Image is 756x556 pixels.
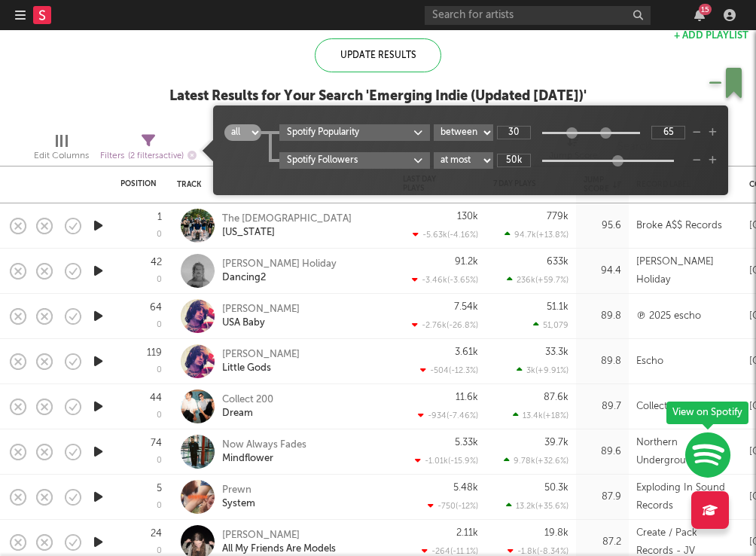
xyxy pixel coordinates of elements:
div: 39.7k [544,438,569,448]
div: Prewn [222,484,255,497]
span: ( 2 filters active) [128,152,184,160]
div: 44 [150,393,162,403]
div: The [DEMOGRAPHIC_DATA] [222,212,352,226]
div: [PERSON_NAME] Holiday [222,258,337,271]
div: USA Baby [222,316,300,330]
div: Latest Results for Your Search ' Emerging Indie (Updated [DATE]) ' [169,87,587,105]
div: All My Friends Are Models [222,542,336,556]
div: 13.2k ( +35.6 % ) [506,501,569,511]
div: [US_STATE] [222,226,352,240]
div: 11.6k [456,393,478,402]
input: Search for artists [425,6,651,25]
div: -1.01k ( -15.9 % ) [415,456,478,466]
a: Now Always FadesMindflower [222,438,306,466]
div: 0 [157,366,162,374]
div: [PERSON_NAME] [222,348,300,362]
div: 5.48k [453,483,478,493]
a: [PERSON_NAME] HolidayDancing2 [222,258,337,285]
div: Spotify Popularity [287,126,413,139]
div: 87.2 [584,533,621,551]
div: [PERSON_NAME] [222,529,336,542]
div: 236k ( +59.7 % ) [507,275,569,285]
div: 19.8k [544,528,569,538]
div: Filters(2 filters active) [100,128,197,172]
div: 0 [157,411,162,420]
div: 1 [157,212,162,222]
a: [PERSON_NAME]USA Baby [222,303,300,330]
div: 89.6 [584,443,621,461]
a: Collect 200Dream [222,393,273,420]
div: Position [120,179,157,188]
div: Northern Underground Records [636,434,734,470]
div: 42 [151,258,162,267]
div: 94.7k ( +13.8 % ) [505,230,569,240]
div: 33.3k [545,347,569,357]
div: Edit Columns [34,128,89,172]
div: 0 [157,502,162,510]
div: Edit Columns [34,147,89,165]
div: 74 [151,438,162,448]
div: 64 [150,303,162,313]
div: 87.9 [584,488,621,506]
a: PrewnSystem [222,484,255,511]
div: Mindflower [222,452,306,466]
a: [PERSON_NAME]All My Friends Are Models [222,529,336,556]
div: 15 [699,4,712,15]
div: 633k [547,257,569,267]
div: 89.8 [584,353,621,371]
div: 89.7 [584,398,621,416]
div: System [222,497,255,511]
div: 119 [147,348,162,358]
div: 2.11k [456,528,478,538]
div: Dream [222,407,273,420]
div: 779k [547,212,569,221]
div: 0 [157,276,162,284]
div: 7.54k [454,302,478,312]
div: 9.78k ( +32.6 % ) [504,456,569,466]
div: Now Always Fades [222,438,306,452]
div: Collect 200 [222,393,273,407]
div: Escho [636,353,663,371]
div: Broke A$$ Records [636,217,722,235]
div: -2.76k ( -26.8 % ) [412,320,478,330]
div: 0 [157,457,162,465]
div: -1.8k ( -8.34 % ) [508,546,569,556]
div: Little Gods [222,362,300,375]
div: Filters [100,147,197,166]
div: 5.33k [455,438,478,448]
div: Dancing2 [222,271,337,285]
div: 50.3k [544,483,569,493]
div: ℗ 2025 escho [636,307,701,325]
div: -264 ( -11.1 % ) [422,546,478,556]
div: 3k ( +9.91 % ) [517,365,569,375]
div: -934 ( -7.46 % ) [418,411,478,420]
div: 89.8 [584,307,621,325]
a: The [DEMOGRAPHIC_DATA][US_STATE] [222,212,352,240]
div: 94.4 [584,262,621,280]
div: Update Results [315,38,441,72]
button: + Add Playlist [674,31,748,41]
a: [PERSON_NAME]Little Gods [222,348,300,375]
div: Exploding In Sound Records [636,479,734,515]
div: -5.63k ( -4.16 % ) [413,230,478,240]
div: 13.4k ( +18 % ) [513,411,569,420]
div: 0 [157,321,162,329]
div: -3.46k ( -3.65 % ) [412,275,478,285]
div: View on Spotify [666,402,748,424]
div: Collect 200 [636,398,687,416]
div: 95.6 [584,217,621,235]
div: 130k [457,212,478,221]
div: 51,079 [533,320,569,330]
div: Spotify Followers [287,154,413,167]
div: -504 ( -12.3 % ) [420,365,478,375]
div: -750 ( -12 % ) [428,501,478,511]
div: [PERSON_NAME] [222,303,300,316]
div: 0 [157,231,162,239]
div: 87.6k [544,393,569,402]
div: 24 [151,529,162,539]
button: 15 [694,9,705,21]
div: [PERSON_NAME] Holiday [636,253,734,289]
div: Track [177,180,380,189]
div: 51.1k [547,302,569,312]
div: 91.2k [455,257,478,267]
